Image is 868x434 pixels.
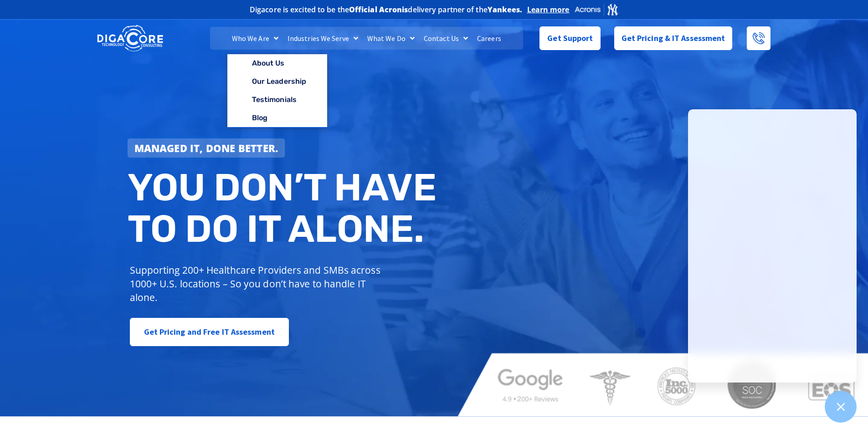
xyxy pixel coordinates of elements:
img: Acronis [574,3,619,16]
h2: Digacore is excited to be the delivery partner of the [250,6,523,13]
a: Careers [473,27,506,50]
a: Get Pricing and Free IT Assessment [130,318,289,346]
p: Supporting 200+ Healthcare Providers and SMBs across 1000+ U.S. locations – So you don’t have to ... [130,263,385,304]
a: Get Support [539,26,600,50]
nav: Menu [210,27,523,50]
a: Industries We Serve [283,27,363,50]
a: Managed IT, done better. [128,138,285,158]
span: Get Pricing & IT Assessment [621,29,725,47]
b: Official Acronis [349,5,408,15]
iframe: Chatgenie Messenger [688,109,857,383]
span: Get Support [547,29,593,47]
a: Our Leadership [227,72,327,91]
a: Testimonials [227,91,327,109]
a: Blog [227,109,327,127]
img: DigaCore Technology Consulting [97,24,163,53]
a: Contact Us [419,27,473,50]
span: Get Pricing and Free IT Assessment [144,323,275,341]
strong: Managed IT, done better. [134,141,278,155]
ul: Who We Are [227,54,327,128]
a: Get Pricing & IT Assessment [614,26,733,50]
a: Learn more [527,5,570,14]
h2: You don’t have to do IT alone. [128,167,441,250]
a: About Us [227,54,327,72]
a: Who We Are [227,27,283,50]
b: Yankees. [488,5,523,15]
a: What We Do [363,27,419,50]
